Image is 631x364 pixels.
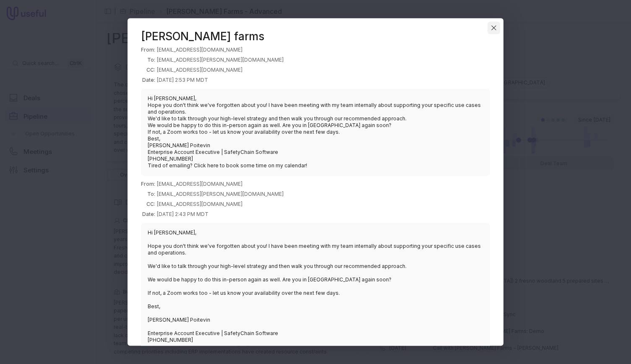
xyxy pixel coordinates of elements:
button: Close [488,21,500,34]
header: [PERSON_NAME] farms [141,31,490,42]
td: [EMAIL_ADDRESS][PERSON_NAME][DOMAIN_NAME] [157,55,284,65]
th: CC: [141,199,157,209]
td: [EMAIL_ADDRESS][DOMAIN_NAME] [157,65,284,75]
time: [DATE] 2:43 PM MDT [157,211,209,217]
td: [EMAIL_ADDRESS][PERSON_NAME][DOMAIN_NAME] [157,189,284,199]
th: From: [141,179,157,189]
blockquote: Hi [PERSON_NAME], Hope you don't think we've forgotten about you! I have been meeting with my tea... [141,223,490,364]
td: [EMAIL_ADDRESS][DOMAIN_NAME] [157,179,284,189]
th: CC: [141,65,157,75]
time: [DATE] 2:53 PM MDT [157,77,208,83]
td: [EMAIL_ADDRESS][DOMAIN_NAME] [157,45,284,55]
blockquote: Hi [PERSON_NAME], Hope you don't think we've forgotten about you! I have been meeting with my tea... [141,88,490,176]
th: Date: [141,209,157,219]
th: To: [141,189,157,199]
td: [EMAIL_ADDRESS][DOMAIN_NAME] [157,199,284,209]
th: From: [141,45,157,55]
th: To: [141,55,157,65]
th: Date: [141,75,157,85]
